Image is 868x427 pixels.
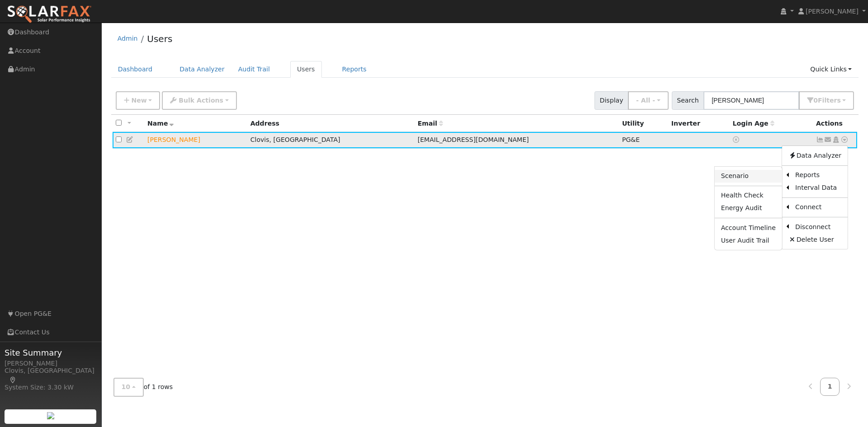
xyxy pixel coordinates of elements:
a: Data Analyzer [782,149,848,162]
img: SolarFax [7,5,92,24]
div: System Size: 3.30 kW [5,383,97,392]
a: Users [147,33,172,44]
a: Data Analyzer [173,61,231,78]
div: Address [250,119,411,128]
a: Health Check Report [715,189,782,202]
a: Connect [789,201,848,214]
button: 10 [113,378,144,396]
button: - All - [628,91,669,110]
a: Reports [789,169,848,182]
div: Actions [816,119,854,128]
td: Lead [144,132,247,149]
a: Delete User [782,233,848,246]
span: PG&E [622,136,640,143]
button: New [116,91,160,110]
span: Bulk Actions [179,97,223,104]
a: Admin [118,35,138,42]
a: Scenario Report [715,170,782,183]
a: Other actions [840,135,849,145]
button: 0Filters [799,91,854,110]
a: jessicashimizu@yahoo.com [824,135,832,145]
div: Clovis, [GEOGRAPHIC_DATA] [5,366,97,385]
a: Account Timeline Report [715,221,782,234]
a: Map [9,376,17,384]
button: Bulk Actions [162,91,236,110]
a: No login access [733,136,741,143]
a: User Audit Trail [715,234,782,247]
div: [PERSON_NAME] [5,359,97,368]
td: Clovis, [GEOGRAPHIC_DATA] [247,132,415,149]
span: Email [418,120,443,127]
span: [EMAIL_ADDRESS][DOMAIN_NAME] [418,136,529,143]
div: Inverter [671,119,726,128]
a: Users [290,61,322,78]
a: Reports [335,61,373,78]
a: Interval Data [789,182,848,194]
span: New [131,97,146,104]
a: Show Graph [816,136,824,143]
img: retrieve [47,412,54,419]
div: Utility [622,119,665,128]
span: of 1 rows [113,378,173,396]
a: Quick Links [803,61,859,78]
a: Login As [832,136,840,143]
a: Disconnect [789,221,848,233]
span: Name [147,120,174,127]
span: Site Summary [5,347,97,359]
a: Audit Trail [231,61,277,78]
span: Search [672,91,704,110]
a: Edit User [126,136,134,143]
span: s [837,97,840,104]
a: 1 [820,378,840,395]
span: [PERSON_NAME] [806,8,859,15]
span: Filter [818,97,841,104]
span: 10 [122,383,131,390]
a: Dashboard [111,61,160,78]
span: Display [594,91,628,110]
a: Energy Audit Report [715,202,782,215]
input: Search [703,91,799,110]
span: Days since last login [733,120,774,127]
